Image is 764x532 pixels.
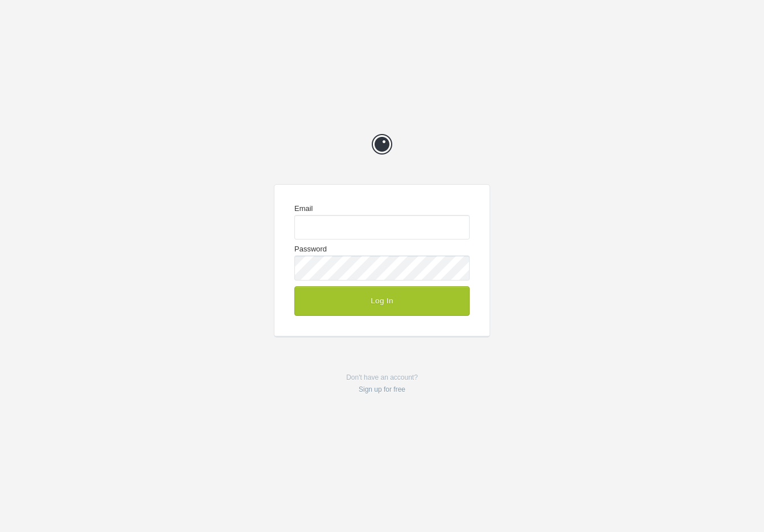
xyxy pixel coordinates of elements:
[294,286,470,316] button: Log In
[294,205,470,239] label: Email
[294,255,470,280] input: Password
[359,385,405,393] a: Sign up for free
[365,127,399,161] a: Prevue
[274,372,490,395] p: Don't have an account?
[294,245,470,280] label: Password
[294,215,470,239] input: Email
